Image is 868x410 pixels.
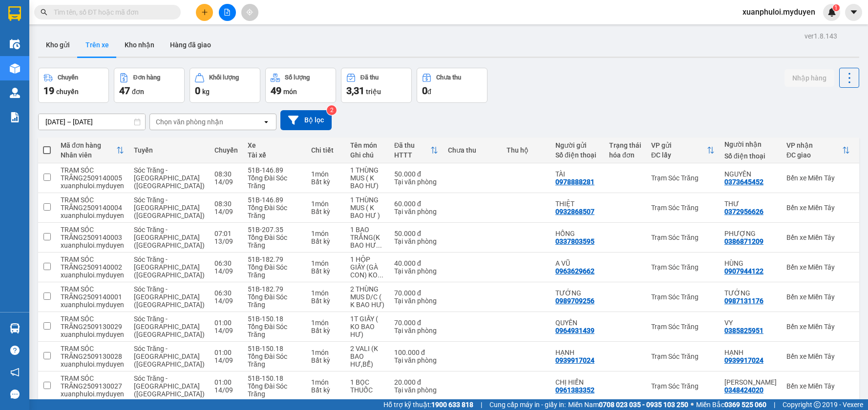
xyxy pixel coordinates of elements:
[311,230,340,237] div: 1 món
[134,146,205,154] div: Tuyến
[394,200,438,208] div: 60.000 đ
[285,74,310,81] div: Số lượng
[214,297,238,305] div: 14/09
[350,196,384,219] div: 1 THÙNG MUS ( K BAO HƯ )
[724,170,777,178] div: NGUYÊN
[394,319,438,327] div: 70.000 đ
[350,166,384,190] div: 1 THÙNG MUS ( K BAO HƯ)
[134,315,205,338] span: Sóc Trăng - [GEOGRAPHIC_DATA] ([GEOGRAPHIC_DATA])
[61,360,124,368] div: xuanphuloi.myduyen
[311,386,340,394] div: Bất kỳ
[56,88,79,96] span: chuyến
[134,166,205,190] span: Sóc Trăng - [GEOGRAPHIC_DATA] ([GEOGRAPHIC_DATA])
[394,378,438,386] div: 20.000 đ
[724,259,777,267] div: HÙNG
[394,349,438,356] div: 100.000 đ
[10,112,20,122] img: solution-icon
[61,141,116,149] div: Mã đơn hàng
[350,226,384,249] div: 1 BAO TRẮNG(K BAO HƯ BỂ)
[61,241,124,249] div: xuanphuloi.myduyen
[248,263,301,279] div: Tổng Đài Sóc Trăng
[555,356,594,364] div: 0939917024
[311,267,340,275] div: Bất kỳ
[248,352,301,368] div: Tổng Đài Sóc Trăng
[786,151,842,159] div: ĐC giao
[394,230,438,237] div: 50.000 đ
[214,378,238,386] div: 01:00
[724,208,763,215] div: 0372956626
[311,378,340,386] div: 1 món
[214,200,238,208] div: 08:30
[724,152,777,160] div: Số điện thoại
[190,68,260,103] button: Khối lượng0kg
[696,399,766,410] span: Miền Bắc
[724,356,763,364] div: 0939917024
[786,141,842,149] div: VP nhận
[735,6,823,18] span: xuanphuloi.myduyen
[784,69,834,87] button: Nhập hàng
[56,137,129,163] th: Toggle SortBy
[360,74,379,81] div: Đã thu
[724,327,763,334] div: 0385825951
[248,141,301,149] div: Xe
[448,146,497,154] div: Chưa thu
[555,200,599,208] div: THIỆT
[555,151,599,159] div: Số điện thoại
[78,33,117,57] button: Trên xe
[61,212,124,219] div: xuanphuloi.myduyen
[61,374,124,390] div: TRẠM SÓC TRĂNG2509130027
[61,301,124,309] div: xuanphuloi.myduyen
[61,182,124,190] div: xuanphuloi.myduyen
[248,293,301,309] div: Tổng Đài Sóc Trăng
[394,297,438,305] div: Tại văn phòng
[555,327,594,334] div: 0964931439
[394,259,438,267] div: 40.000 đ
[651,174,715,182] div: Trạm Sóc Trăng
[599,401,688,409] strong: 0708 023 035 - 0935 103 250
[555,230,599,237] div: HỒNG
[214,289,238,297] div: 06:30
[134,374,205,398] span: Sóc Trăng - [GEOGRAPHIC_DATA] ([GEOGRAPHIC_DATA])
[786,293,850,301] div: Bến xe Miền Tây
[61,226,124,241] div: TRẠM SÓC TRĂNG2509140003
[786,263,850,271] div: Bến xe Miền Tây
[38,33,78,57] button: Kho gửi
[724,140,777,148] div: Người nhận
[10,390,20,399] span: message
[311,297,340,305] div: Bất kỳ
[555,378,599,386] div: CHỊ HIỀN
[10,88,20,98] img: warehouse-icon
[214,327,238,334] div: 14/09
[61,390,124,398] div: xuanphuloi.myduyen
[786,323,850,331] div: Bến xe Miền Tây
[311,178,340,186] div: Bất kỳ
[248,382,301,398] div: Tổng Đài Sóc Trăng
[350,315,384,338] div: 1T GIẤY ( KO BAO HƯ)
[609,141,641,149] div: Trạng thái
[431,401,473,409] strong: 1900 633 818
[555,141,599,149] div: Người gửi
[248,345,301,352] div: 51B-150.18
[394,386,438,394] div: Tại văn phòng
[383,399,473,410] span: Hỗ trợ kỹ thuật:
[214,170,238,178] div: 08:30
[134,345,205,368] span: Sóc Trăng - [GEOGRAPHIC_DATA] ([GEOGRAPHIC_DATA])
[248,374,301,382] div: 51B-150.18
[555,349,599,356] div: HẠNH
[214,356,238,364] div: 14/09
[10,346,20,355] span: question-circle
[311,327,340,334] div: Bất kỳ
[350,255,384,279] div: 1 HỘP GIẤY (GÀ CON) KO BAO CHẾT
[219,4,236,21] button: file-add
[162,33,219,57] button: Hàng đã giao
[651,141,707,149] div: VP gửi
[436,74,461,81] div: Chưa thu
[134,226,205,249] span: Sóc Trăng - [GEOGRAPHIC_DATA] ([GEOGRAPHIC_DATA])
[61,285,124,301] div: TRẠM SÓC TRĂNG2509140001
[427,88,431,96] span: đ
[132,88,144,96] span: đơn
[481,399,482,410] span: |
[849,8,858,17] span: caret-down
[196,4,213,21] button: plus
[555,297,594,305] div: 0989709256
